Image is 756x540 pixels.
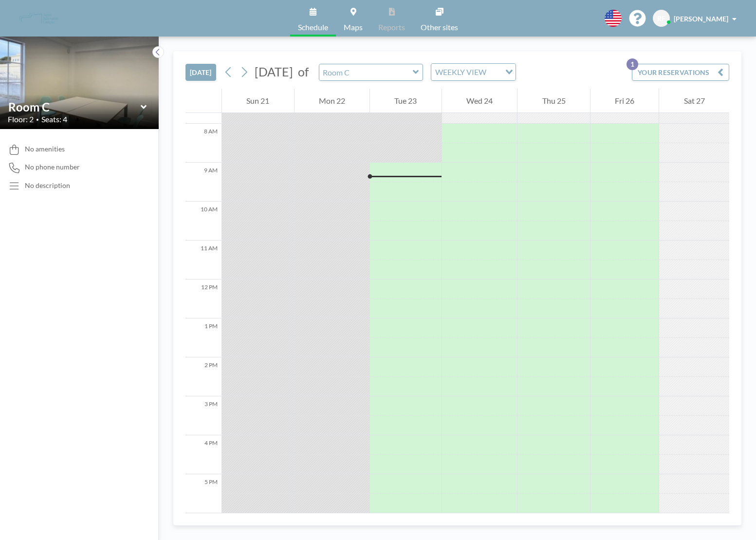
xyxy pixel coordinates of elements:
div: Tue 23 [370,89,442,113]
input: Room C [8,100,141,114]
span: Maps [344,23,363,31]
span: WEEKLY VIEW [433,66,488,78]
div: 9 AM [185,163,221,202]
div: 8 AM [185,124,221,163]
span: RF [657,14,665,23]
div: Search for option [431,64,516,80]
div: Fri 26 [590,89,659,113]
span: Schedule [298,23,328,31]
div: Thu 25 [517,89,590,113]
div: 12 PM [185,279,221,318]
span: No phone number [25,163,80,171]
span: [DATE] [255,64,293,79]
div: 11 AM [185,241,221,279]
input: Search for option [489,66,499,78]
p: 1 [627,58,638,70]
div: 3 PM [185,396,221,435]
div: Mon 22 [295,89,370,113]
img: organization-logo [16,9,62,28]
span: No amenities [25,145,65,153]
div: Sun 21 [222,89,294,113]
span: Other sites [421,23,458,31]
div: 4 PM [185,435,221,474]
div: No description [25,181,70,190]
span: Floor: 2 [8,114,34,124]
button: YOUR RESERVATIONS1 [632,64,729,81]
div: Wed 24 [442,89,517,113]
div: 10 AM [185,202,221,241]
span: Seats: 4 [41,114,67,124]
span: [PERSON_NAME] [674,15,728,23]
input: Room C [319,64,413,80]
span: Reports [378,23,405,31]
div: 1 PM [185,318,221,357]
span: of [298,64,309,79]
span: • [36,116,39,123]
div: 2 PM [185,357,221,396]
div: 5 PM [185,474,221,513]
div: Sat 27 [659,89,729,113]
button: [DATE] [185,64,216,81]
